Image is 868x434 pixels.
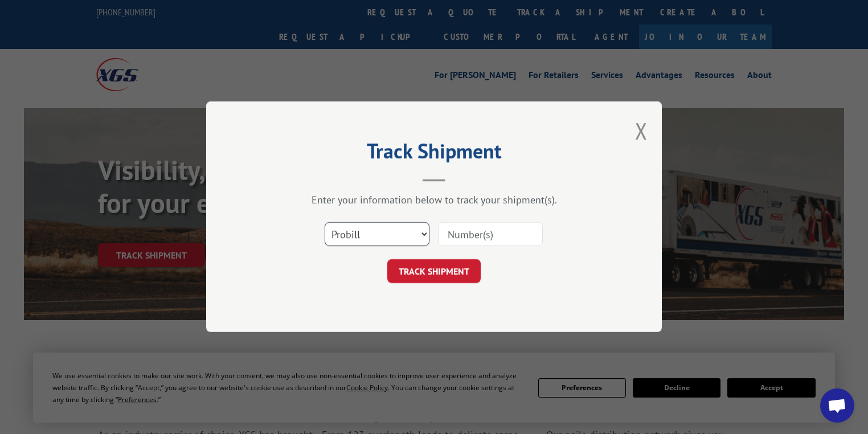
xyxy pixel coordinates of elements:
[263,143,605,165] h2: Track Shipment
[438,223,543,247] input: Number(s)
[263,194,605,207] div: Enter your information below to track your shipment(s).
[820,388,854,423] a: Open chat
[635,116,648,146] button: Close modal
[387,260,481,284] button: TRACK SHIPMENT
